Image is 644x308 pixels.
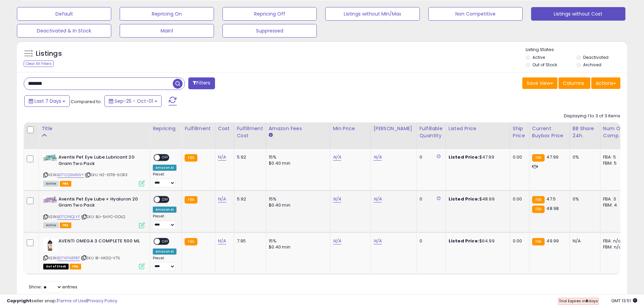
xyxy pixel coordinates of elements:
[218,125,231,132] div: Cost
[513,154,524,160] div: 0.00
[603,202,625,208] div: FBM: 4
[43,154,145,186] div: ASIN:
[7,298,31,304] strong: Copyright
[420,154,440,160] div: 0
[603,244,625,250] div: FBM: n/a
[603,154,625,160] div: FBA: 5
[81,255,120,261] span: | SKU: BI-HK0Q-V71L
[70,264,81,269] span: FBA
[120,24,214,38] button: Main1
[160,155,171,161] span: OFF
[603,196,625,202] div: FBA: 3
[333,196,341,203] a: N/A
[218,196,226,203] a: N/A
[269,160,325,166] div: $0.40 min
[57,172,84,178] a: B07CQ9MN9Y
[269,196,325,202] div: 15%
[420,125,443,139] div: Fulfillable Quantity
[153,207,176,213] div: Amazon AI
[43,196,57,203] img: 41vrkAm78zL._SL40_.jpg
[237,238,261,244] div: 7.95
[449,154,505,160] div: $47.99
[17,24,111,38] button: Deactivated & In Stock
[583,62,601,68] label: Archived
[420,238,440,244] div: 0
[43,154,57,161] img: 41q+-TOBBxL._SL40_.jpg
[531,7,625,21] button: Listings without Cost
[60,222,71,228] span: FBA
[449,125,507,132] div: Listed Price
[428,7,523,21] button: Non Competitive
[513,125,526,139] div: Ship Price
[573,238,595,244] div: N/A
[269,238,325,244] div: 15%
[42,125,147,132] div: Title
[325,7,420,21] button: Listings without Min/Max
[583,54,609,60] label: Deactivated
[218,154,226,161] a: N/A
[160,238,171,244] span: OFF
[153,248,176,255] div: Amazon AI
[546,238,559,244] span: 49.99
[185,238,197,245] small: FBA
[532,154,545,162] small: FBA
[420,196,440,202] div: 0
[237,154,261,160] div: 5.92
[526,47,627,53] p: Listing States:
[546,196,556,202] span: 47.5
[573,196,595,202] div: 0%
[43,238,145,269] div: ASIN:
[222,24,317,38] button: Suppressed
[29,284,77,290] span: Show: entries
[43,264,69,269] span: All listings that are currently out of stock and unavailable for purchase on Amazon
[532,54,545,60] label: Active
[24,61,54,67] div: Clear All Filters
[115,98,153,104] span: Sep-25 - Oct-01
[160,196,171,202] span: OFF
[449,154,479,160] b: Listed Price:
[237,196,261,202] div: 5.92
[269,132,273,138] small: Amazon Fees.
[449,196,505,202] div: $48.99
[185,125,212,132] div: Fulfillment
[559,298,598,304] span: Trial Expires in days
[522,77,557,89] button: Save View
[24,95,70,107] button: Last 7 Days
[269,202,325,208] div: $0.40 min
[81,214,125,219] span: | SKU: BU-5HYC-GDLQ
[513,238,524,244] div: 0.00
[58,196,141,210] b: Aventix Pet Eye Lube + Hyaluron 20 Gram Two Pack
[237,125,263,139] div: Fulfillment Cost
[58,238,141,246] b: AVENTI OMEGA 3 COMPLETE 500 ML
[43,196,145,228] div: ASIN:
[85,172,127,177] span: | SKU: NZ-1GT8-6OR3
[603,238,625,244] div: FBA: n/a
[532,238,545,245] small: FBA
[333,154,341,161] a: N/A
[71,98,102,105] span: Compared to:
[88,298,117,304] a: Privacy Policy
[34,98,61,104] span: Last 7 Days
[153,125,179,132] div: Repricing
[43,181,59,187] span: All listings currently available for purchase on Amazon
[611,298,637,304] span: 2025-10-9 13:51 GMT
[269,154,325,160] div: 15%
[532,125,567,139] div: Current Buybox Price
[185,154,197,162] small: FBA
[269,125,327,132] div: Amazon Fees
[374,154,382,161] a: N/A
[153,172,176,187] div: Preset:
[17,7,111,21] button: Default
[222,7,317,21] button: Repricing Off
[603,160,625,166] div: FBM: 5
[374,125,414,132] div: [PERSON_NAME]
[546,205,559,212] span: 48.98
[333,125,368,132] div: Min Price
[591,77,620,89] button: Actions
[104,95,162,107] button: Sep-25 - Oct-01
[58,298,87,304] a: Terms of Use
[449,238,479,244] b: Listed Price:
[449,238,505,244] div: $64.99
[513,196,524,202] div: 0.00
[120,7,214,21] button: Repricing On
